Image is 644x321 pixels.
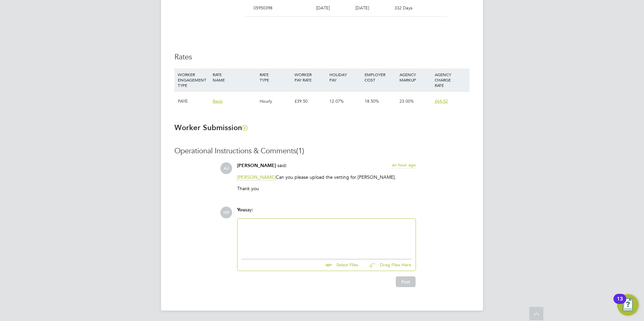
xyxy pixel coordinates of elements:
span: HP [220,207,232,218]
span: [PERSON_NAME] [237,174,276,180]
span: (1) [296,146,304,155]
div: AGENCY CHARGE RATE [433,68,468,91]
span: [PERSON_NAME] [237,163,276,168]
span: said: [277,162,287,168]
span: 332 Days [394,5,413,11]
div: RATE TYPE [258,68,293,86]
button: Post [396,276,416,287]
div: say: [237,207,416,218]
div: HOLIDAY PAY [328,68,363,86]
b: Worker Submission [174,123,247,132]
span: 18.50% [365,98,379,104]
p: Thank you [237,185,416,192]
div: AGENCY MARKUP [398,68,433,86]
div: WORKER PAY RATE [293,68,328,86]
button: Drag Files Here [364,258,412,272]
span: [DATE] [356,5,369,11]
div: £39.50 [293,92,328,111]
p: Can you please upload the vetting for [PERSON_NAME]. [237,174,416,180]
div: RATE NAME [211,68,258,86]
span: You [237,207,245,213]
div: Hourly [258,92,293,111]
span: an hour ago [392,162,416,168]
div: EMPLOYER COST [363,68,398,86]
div: 13 [617,299,623,308]
h3: Rates [174,52,470,62]
span: £64.52 [435,98,448,104]
span: 12.07% [329,98,344,104]
span: Basic [213,98,223,104]
div: WORKER ENGAGEMENT TYPE [176,68,211,91]
h3: Operational Instructions & Comments [174,146,470,156]
span: AJ [220,162,232,174]
span: 05950398 [254,5,272,11]
button: Open Resource Center, 13 new notifications [617,294,639,316]
span: 23.00% [399,98,414,104]
div: PAYE [176,92,211,111]
span: [DATE] [316,5,330,11]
